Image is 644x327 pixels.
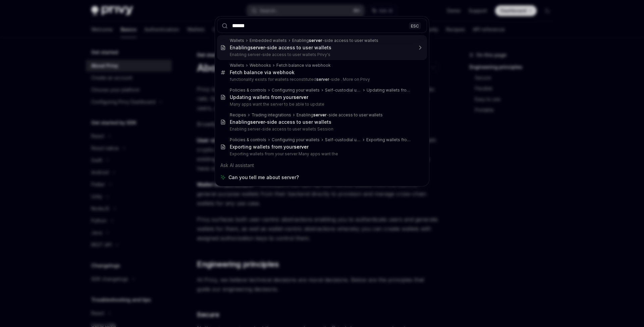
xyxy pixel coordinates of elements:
[230,69,294,75] div: Fetch balance via webhook
[230,45,331,51] div: Enabling -side access to user wallets
[325,137,361,143] div: Self-custodial user wallets
[292,38,378,43] div: Enabling -side access to user wallets
[367,88,413,93] div: Updating wallets from your server
[276,63,331,68] div: Fetch balance via webhook
[228,174,299,181] span: Can you tell me about server?
[230,126,413,132] p: Enabling server-side access to user wallets Session
[230,151,413,157] p: Exporting wallets from your server Many apps want the
[272,137,320,143] div: Configuring your wallets
[250,63,271,68] div: Webhooks
[230,38,244,43] div: Wallets
[230,112,246,118] div: Recipes
[230,52,413,57] p: Enabling server-side access to user wallets Privy's
[230,63,244,68] div: Wallets
[230,77,413,82] p: functionality exists for wallets reconstituted -side . More on Privy
[217,159,427,171] div: Ask AI assistant
[366,137,413,143] div: Exporting wallets from your server
[230,119,331,125] div: Enabling -side access to user wallets
[325,88,361,93] div: Self-custodial user wallets
[230,137,266,143] div: Policies & controls
[230,144,309,150] div: Exporting wallets from your
[230,94,308,100] div: Updating wallets from your
[250,38,287,43] div: Embedded wallets
[313,112,327,117] b: server
[316,77,329,82] b: server
[294,144,309,150] b: server
[309,38,322,43] b: server
[250,45,265,50] b: server
[230,88,266,93] div: Policies & controls
[252,112,291,118] div: Trading integrations
[272,88,320,93] div: Configuring your wallets
[230,102,413,107] p: Many apps want the server to be able to update
[409,22,421,29] div: ESC
[250,119,265,125] b: server
[293,94,308,100] b: server
[297,112,383,118] div: Enabling -side access to user wallets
